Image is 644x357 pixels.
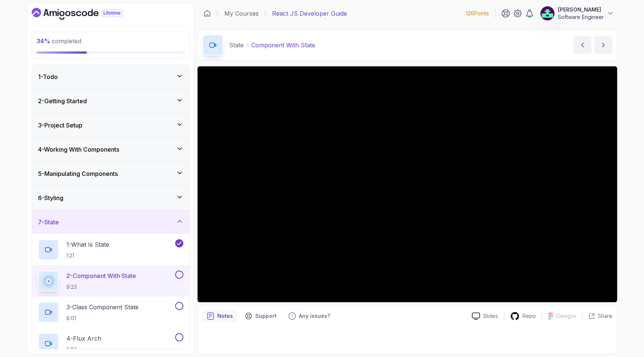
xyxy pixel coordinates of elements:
[32,162,189,186] button: 5-Manipulating Components
[523,312,536,320] p: Repo
[558,6,604,13] p: [PERSON_NAME]
[574,36,591,54] button: previous content
[66,346,101,353] p: 5:06
[32,138,189,161] button: 4-Working With Components
[32,210,189,234] button: 7-State
[556,312,576,320] p: Designs
[224,9,259,18] a: My Courses
[483,312,498,320] p: Slides
[38,271,183,291] button: 2-Component With State9:23
[540,6,614,21] button: user profile image[PERSON_NAME]Software Engineer
[37,37,50,45] span: 34 %
[38,97,87,105] h3: 2 - Getting Started
[284,310,335,322] button: Feedback button
[38,121,82,130] h3: 3 - Project Setup
[66,240,109,249] p: 1 - What Is State
[38,218,59,227] h3: 7 - State
[240,310,281,322] button: Support button
[32,65,189,89] button: 1-Todo
[272,9,347,18] p: React JS Developer Guide
[66,315,139,322] p: 8:01
[37,37,81,45] span: completed
[66,271,136,280] p: 2 - Component With State
[202,310,237,322] button: notes button
[198,66,617,302] iframe: 2 - Component with State
[255,312,277,320] p: Support
[66,334,101,343] p: 4 - Flux Arch
[38,193,63,202] h3: 6 - Styling
[594,36,612,54] button: next content
[229,41,244,50] p: State
[38,239,183,260] button: 1-What Is State1:21
[38,169,118,178] h3: 5 - Manipulating Components
[32,8,140,20] a: Dashboard
[32,113,189,137] button: 3-Project Setup
[32,89,189,113] button: 2-Getting Started
[466,10,489,17] p: 126 Points
[466,312,504,320] a: Slides
[66,303,139,312] p: 3 - Class Component State
[38,72,58,81] h3: 1 - Todo
[504,312,542,321] a: Repo
[203,10,211,17] a: Dashboard
[540,6,555,20] img: user profile image
[251,41,315,50] p: Component With State
[299,312,330,320] p: Any issues?
[598,312,612,320] p: Share
[66,252,109,259] p: 1:21
[217,312,233,320] p: Notes
[558,13,604,21] p: Software Engineer
[66,283,136,291] p: 9:23
[32,186,189,210] button: 6-Styling
[582,312,612,320] button: Share
[38,333,183,354] button: 4-Flux Arch5:06
[38,302,183,323] button: 3-Class Component State8:01
[38,145,119,154] h3: 4 - Working With Components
